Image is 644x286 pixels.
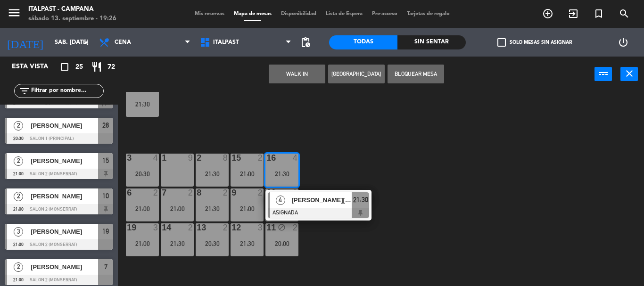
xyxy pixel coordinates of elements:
[91,61,102,73] i: restaurant
[276,11,321,16] span: Disponibilidad
[31,262,98,272] span: [PERSON_NAME]
[19,85,30,97] i: filter_list
[328,65,385,83] button: [GEOGRAPHIC_DATA]
[197,154,197,162] div: 2
[162,223,162,232] div: 14
[542,8,553,19] i: add_circle_outline
[278,223,286,231] i: block
[59,61,70,73] i: crop_square
[223,188,229,197] div: 2
[497,38,506,47] span: check_box_outline_blank
[497,38,572,47] label: Solo mesas sin asignar
[291,195,352,205] span: [PERSON_NAME][DATE]
[321,11,367,16] span: Lista de Espera
[293,188,298,197] div: 2
[153,154,159,162] div: 4
[598,68,609,79] i: power_input
[196,240,229,247] div: 20:30
[188,188,194,197] div: 2
[229,11,276,16] span: Mapa de mesas
[31,191,98,201] span: [PERSON_NAME]
[190,11,229,16] span: Mis reservas
[265,240,298,247] div: 20:00
[126,101,159,107] div: 21:30
[188,154,194,162] div: 9
[266,154,267,162] div: 16
[223,154,229,162] div: 8
[196,171,229,177] div: 21:30
[28,5,116,14] div: Italpast - Campana
[258,188,264,197] div: 2
[231,205,264,212] div: 21:00
[388,65,444,83] button: Bloquear Mesa
[31,156,98,166] span: [PERSON_NAME]
[265,171,298,177] div: 21:30
[188,223,194,232] div: 2
[126,171,159,177] div: 20:30
[161,240,194,247] div: 21:30
[7,6,21,20] i: menu
[115,39,131,46] span: Cena
[126,240,159,247] div: 21:00
[231,154,232,162] div: 15
[293,223,298,232] div: 2
[102,120,109,131] span: 28
[258,223,264,232] div: 3
[14,121,23,131] span: 2
[329,35,397,49] div: Todas
[161,205,194,212] div: 21:00
[81,37,92,48] i: arrow_drop_down
[258,154,264,162] div: 2
[102,190,109,202] span: 10
[402,11,454,16] span: Tarjetas de regalo
[293,154,298,162] div: 4
[14,227,23,237] span: 3
[153,188,159,197] div: 2
[568,8,579,19] i: exit_to_app
[102,155,109,166] span: 15
[107,62,115,73] span: 72
[31,121,98,131] span: [PERSON_NAME]
[231,188,232,197] div: 9
[231,171,264,177] div: 21:00
[300,37,311,48] span: pending_actions
[624,68,635,79] i: close
[7,6,21,23] button: menu
[14,262,23,272] span: 2
[593,8,604,19] i: turned_in_not
[14,156,23,166] span: 2
[153,84,159,92] div: 2
[223,223,229,232] div: 2
[367,11,402,16] span: Pre-acceso
[231,240,264,247] div: 21:30
[266,188,267,197] div: 10
[197,223,197,232] div: 13
[162,154,162,162] div: 1
[104,261,107,272] span: 7
[266,223,267,232] div: 11
[594,67,612,81] button: power_input
[102,226,109,237] span: 19
[153,223,159,232] div: 3
[31,227,98,237] span: [PERSON_NAME]
[14,192,23,201] span: 2
[619,8,630,19] i: search
[28,14,116,24] div: sábado 13. septiembre - 19:26
[213,39,239,46] span: Italpast
[126,205,159,212] div: 21:00
[276,196,285,205] span: 4
[620,67,638,81] button: close
[162,188,162,197] div: 7
[30,86,103,96] input: Filtrar por nombre...
[75,62,83,73] span: 25
[197,188,197,197] div: 8
[231,223,232,232] div: 12
[397,35,466,49] div: Sin sentar
[618,37,629,48] i: power_settings_new
[269,65,325,83] button: WALK IN
[196,205,229,212] div: 21:30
